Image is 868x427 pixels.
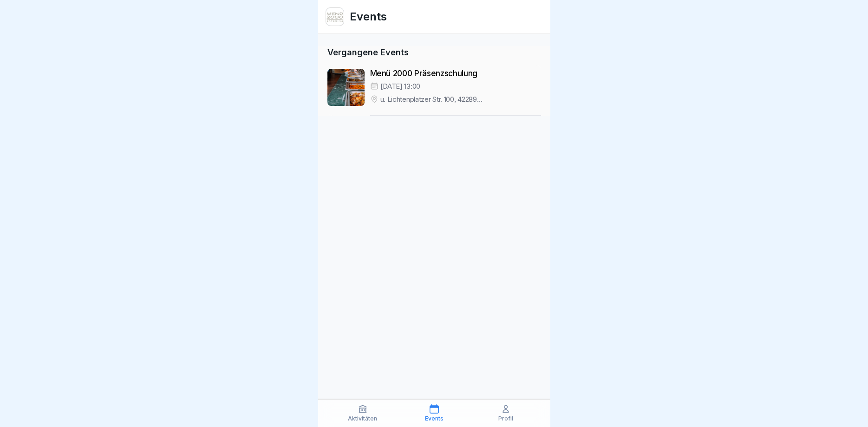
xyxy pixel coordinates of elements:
[350,8,387,25] h1: Events
[425,415,444,422] p: Events
[327,46,541,59] p: Vergangene Events
[348,415,377,422] p: Aktivitäten
[327,65,541,116] a: Menü 2000 Präsenzschulung[DATE] 13:00u. Lichtenplatzer Str. 100, 42289 [GEOGRAPHIC_DATA], [GEOGRA...
[326,8,344,26] img: v3gslzn6hrr8yse5yrk8o2yg.png
[380,95,541,104] p: u. Lichtenplatzer Str. 100, 42289 [GEOGRAPHIC_DATA], [GEOGRAPHIC_DATA]
[370,69,541,78] p: Menü 2000 Präsenzschulung
[498,415,513,422] p: Profil
[380,82,420,91] p: [DATE] 13:00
